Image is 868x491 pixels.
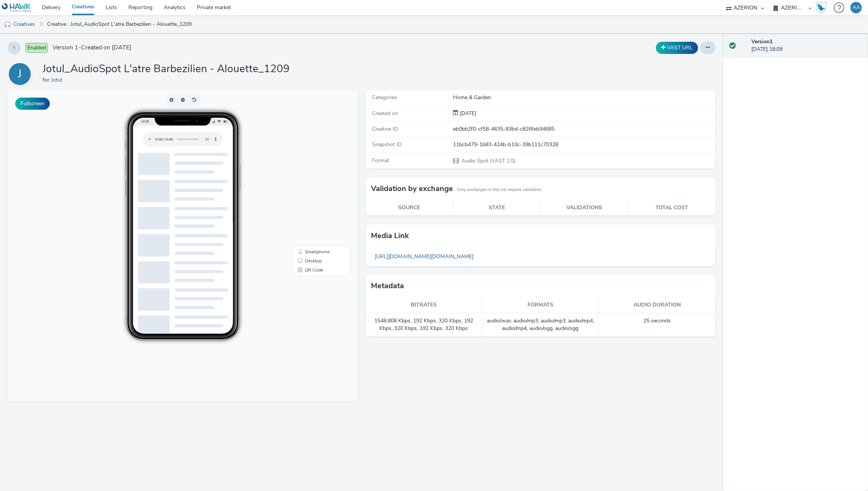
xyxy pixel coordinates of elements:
[43,15,195,33] a: Creative : Jotul_AudioSpot L'atre Barbezilien - Alouette_1209
[366,297,482,313] th: Bitrates
[816,2,827,14] img: Hawk Academy
[287,157,341,166] li: Smartphone
[372,94,398,101] span: Categories
[628,200,716,216] th: Total cost
[751,38,862,54] div: [DATE] 18:09
[52,43,131,52] span: Version 1 - Created on [DATE]
[25,43,48,53] span: Enabled
[453,125,715,133] div: eb0bb2f0-cf58-4635-83bd-c826feb94685
[852,2,860,13] div: AA
[458,110,476,117] span: [DATE]
[599,297,716,313] th: Audio duration
[372,110,398,117] span: Created on
[2,3,31,13] img: undefined Logo
[599,313,716,337] td: 25 seconds
[372,125,398,133] span: Creative ID
[43,76,51,84] span: for
[4,21,11,28] img: audio
[371,249,478,264] a: [URL][DOMAIN_NAME][DOMAIN_NAME]
[366,200,453,216] th: Source
[18,63,22,85] div: J
[297,169,314,173] span: Desktop
[297,178,315,182] span: QR Code
[8,70,35,77] a: J
[482,297,599,313] th: Formats
[366,313,482,337] td: 1548.808 Kbps, 192 Kbps, 320 Kbps, 192 Kbps, 320 Kbps, 192 Kbps, 320 Kbps
[51,76,65,84] a: Jotul
[458,110,476,117] div: Creation 12 September 2025, 18:09
[371,230,409,242] h3: Media link
[540,200,628,216] th: Validations
[372,157,390,164] span: Format
[297,159,322,164] span: Smartphone
[482,313,599,337] td: audio/wav, audio/mp3, audio/mp3, audio/mp4, audio/mp4, audio/ogg, audio/ogg
[15,98,50,110] button: Fullscreen
[654,42,700,54] div: Duplicate the creative as a VAST URL
[371,280,404,292] h3: Metadata
[287,166,341,175] li: Desktop
[751,38,773,45] strong: Version 1
[372,141,402,148] span: Snapshot ID
[371,183,453,194] h3: Validation by exchange
[453,94,715,101] div: Home & Garden
[453,200,540,216] th: State
[287,175,341,185] li: QR Code
[461,157,515,164] span: Audio Spot (VAST 2.0)
[133,29,142,33] span: 18:09
[457,187,542,193] small: Only exchanges in this list require validation
[656,42,698,54] button: VAST URL
[816,2,830,14] a: Hawk Academy
[43,62,290,76] h1: Jotul_AudioSpot L'atre Barbezilien - Alouette_1209
[453,141,715,148] div: 11bcb479-1b83-424b-b10c-39b111c70328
